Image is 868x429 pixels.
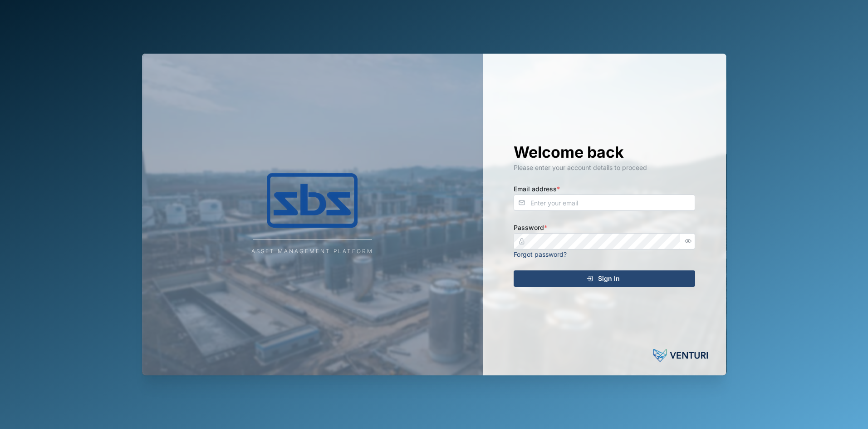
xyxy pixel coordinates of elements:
[514,195,695,211] input: Enter your email
[514,250,567,258] a: Forgot password?
[514,163,695,173] div: Please enter your account details to proceed
[514,184,560,194] label: Email address
[514,142,695,162] h1: Welcome back
[653,346,708,364] img: Powered by: Venturi
[514,223,547,233] label: Password
[514,270,695,287] button: Sign In
[221,173,403,228] img: Company Logo
[598,271,620,286] span: Sign In
[251,247,373,256] div: Asset Management Platform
